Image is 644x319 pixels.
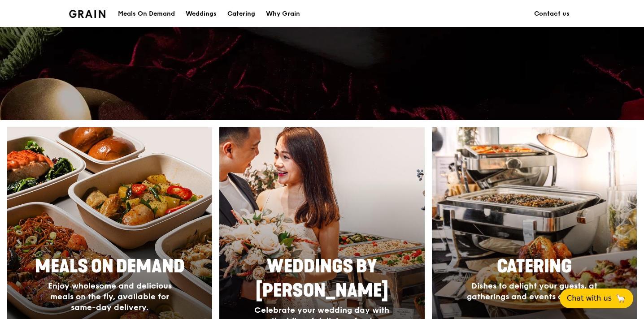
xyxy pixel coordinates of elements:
div: Why Grain [266,0,300,27]
a: Contact us [529,0,575,27]
span: Dishes to delight your guests, at gatherings and events of all sizes. [467,281,601,302]
span: Chat with us [567,293,612,304]
a: Weddings [180,0,222,27]
span: Meals On Demand [35,256,185,277]
span: Enjoy wholesome and delicious meals on the fly, available for same-day delivery. [48,281,172,312]
a: Why Grain [261,0,305,27]
span: 🦙 [615,293,626,304]
span: Catering [497,256,572,277]
div: Meals On Demand [118,0,175,27]
div: Weddings [186,0,217,27]
img: Grain [69,10,105,18]
button: Chat with us🦙 [560,289,633,308]
span: Weddings by [PERSON_NAME] [256,256,388,302]
div: Catering [227,0,255,27]
a: Catering [222,0,261,27]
